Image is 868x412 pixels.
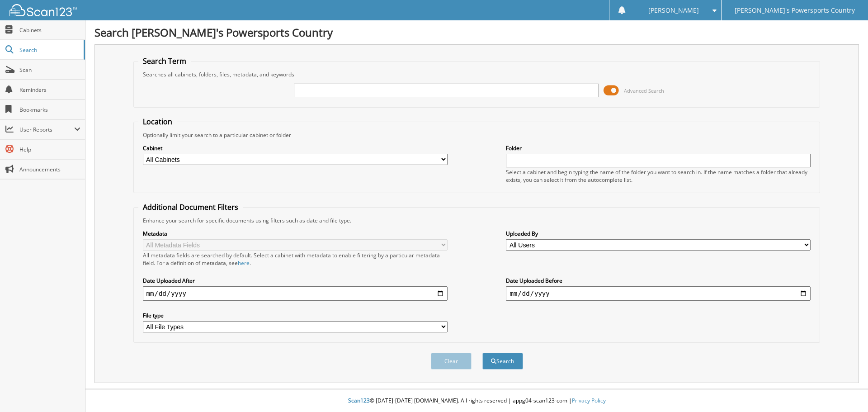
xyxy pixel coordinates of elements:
div: Select a cabinet and begin typing the name of the folder you want to search in. If the name match... [506,168,811,184]
label: Cabinet [143,144,448,152]
div: © [DATE]-[DATE] [DOMAIN_NAME]. All rights reserved | appg04-scan123-com | [85,390,868,412]
span: Cabinets [19,26,80,34]
span: [PERSON_NAME] [648,8,699,13]
div: All metadata fields are searched by default. Select a cabinet with metadata to enable filtering b... [143,251,448,267]
div: Enhance your search for specific documents using filters such as date and file type. [138,217,816,224]
span: [PERSON_NAME]'s Powersports Country [735,8,855,13]
a: here [238,259,250,267]
span: Scan [19,66,80,74]
legend: Search Term [138,56,191,66]
span: Search [19,46,79,54]
legend: Location [138,117,177,127]
button: Search [482,353,523,369]
label: File type [143,312,448,319]
button: Clear [431,353,472,369]
label: Uploaded By [506,230,811,237]
label: Date Uploaded Before [506,277,811,284]
label: Date Uploaded After [143,277,448,284]
label: Folder [506,144,811,152]
span: Bookmarks [19,106,80,114]
span: User Reports [19,126,74,133]
legend: Additional Document Filters [138,202,243,212]
input: start [143,286,448,301]
span: Announcements [19,166,80,173]
div: Searches all cabinets, folders, files, metadata, and keywords [138,71,816,78]
h1: Search [PERSON_NAME]'s Powersports Country [94,25,859,40]
span: Help [19,146,80,153]
span: Scan123 [348,397,370,404]
img: scan123-logo-white.svg [9,4,77,16]
span: Advanced Search [624,87,664,94]
input: end [506,286,811,301]
a: Privacy Policy [572,397,606,404]
div: Optionally limit your search to a particular cabinet or folder [138,131,816,139]
label: Metadata [143,230,448,237]
span: Reminders [19,86,80,94]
